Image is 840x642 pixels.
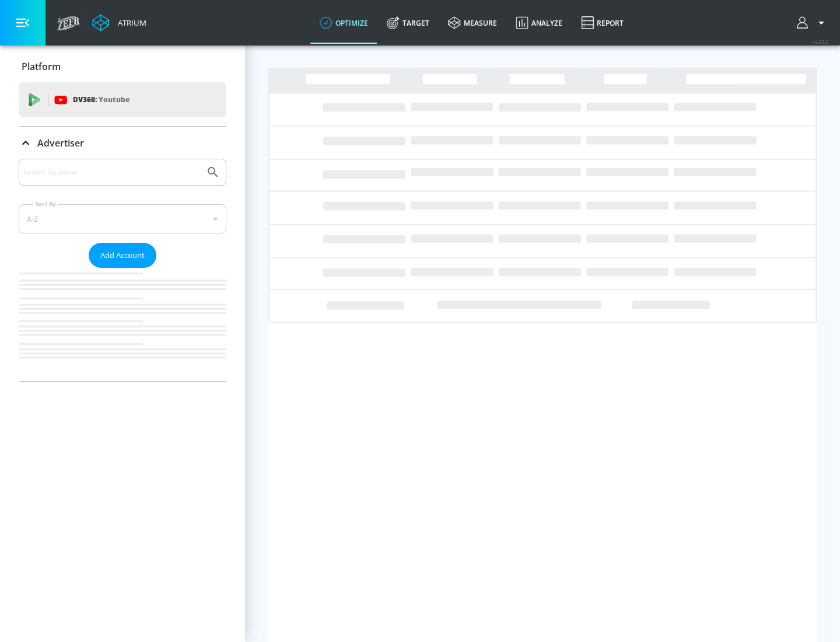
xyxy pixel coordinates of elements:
div: Platform [19,50,226,83]
a: Report [572,2,633,44]
button: Add Account [89,243,156,268]
div: DV360: Youtube [19,82,226,117]
a: Analyze [506,2,572,44]
a: measure [439,2,506,44]
p: DV360: [73,93,129,106]
input: Search by name [23,165,200,180]
p: Platform [22,60,61,73]
div: A-Z [19,204,226,233]
p: Advertiser [37,137,84,149]
a: Target [377,2,439,44]
a: Atrium [92,14,146,32]
div: Atrium [113,18,146,28]
div: Advertiser [19,159,226,381]
div: Advertiser [19,127,226,159]
label: Sort By [33,200,58,208]
nav: list of Advertiser [19,268,226,381]
span: Add Account [100,249,145,262]
a: optimize [310,2,377,44]
p: Youtube [99,93,129,106]
span: v 4.25.2 [812,39,828,45]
